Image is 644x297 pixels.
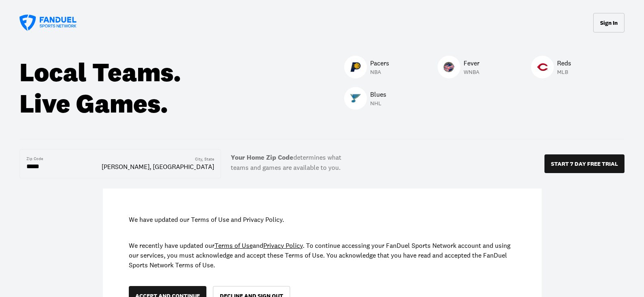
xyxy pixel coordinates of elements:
[537,62,548,72] img: Reds
[370,68,389,76] p: NBA
[557,68,571,76] p: MLB
[370,58,389,68] p: Pacers
[344,56,389,81] a: PacersPacersPacersNBA
[370,89,386,99] p: Blues
[129,215,516,224] div: We have updated our Terms of Use and Privacy Policy.
[195,156,214,162] div: City, State
[20,57,202,119] div: Local Teams. Live Games.
[551,161,618,167] p: START 7 DAY FREE TRIAL
[221,149,351,179] label: determines what teams and games are available to you.
[531,56,571,81] a: RedsRedsRedsMLB
[215,241,253,249] a: Terms of Use
[557,58,571,68] p: Reds
[350,62,361,72] img: Pacers
[26,156,43,162] div: Zip Code
[370,99,386,107] p: NHL
[544,154,624,173] button: START 7 DAY FREE TRIAL
[231,153,293,162] b: Your Home Zip Code
[593,13,624,33] button: Sign In
[263,241,303,249] a: Privacy Policy
[444,62,454,72] img: Fever
[464,68,479,76] p: WNBA
[350,93,361,104] img: Blues
[464,58,479,68] p: Fever
[438,56,479,81] a: FeverFeverFeverWNBA
[102,162,214,171] div: [PERSON_NAME], [GEOGRAPHIC_DATA]
[129,241,516,270] div: We recently have updated our and . To continue accessing your FanDuel Sports Network account and ...
[344,87,386,112] a: BluesBluesBluesNHL
[20,15,76,31] a: FanDuel Sports Network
